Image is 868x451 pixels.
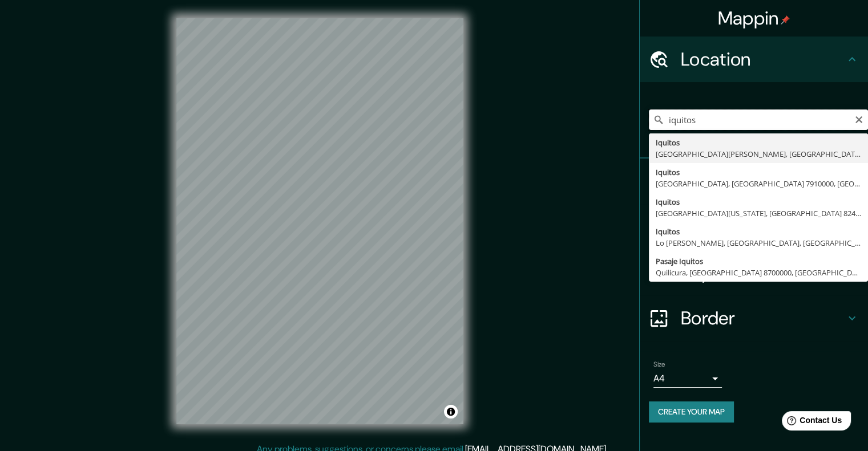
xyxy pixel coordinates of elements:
div: Iquitos [656,166,861,178]
input: Pick your city or area [649,109,868,130]
iframe: Help widget launcher [766,407,855,438]
img: pin-icon.png [781,15,790,25]
h4: Layout [681,261,845,284]
div: Iquitos [656,226,861,237]
h4: Border [681,307,845,330]
div: Location [640,36,868,82]
div: Pasaje Iquitos [656,255,861,267]
button: Clear [854,113,863,124]
canvas: Map [176,18,463,424]
div: Border [640,295,868,341]
div: Pins [640,159,868,204]
div: Quilicura, [GEOGRAPHIC_DATA] 8700000, [GEOGRAPHIC_DATA] [656,267,861,278]
label: Size [653,360,665,369]
h4: Location [681,48,845,71]
div: Iquitos [656,196,861,208]
div: [GEOGRAPHIC_DATA], [GEOGRAPHIC_DATA] 7910000, [GEOGRAPHIC_DATA] [656,178,861,189]
div: Style [640,204,868,250]
div: A4 [653,369,722,388]
h4: Mappin [718,7,790,30]
button: Toggle attribution [444,405,458,419]
button: Create your map [649,401,734,422]
div: Iquitos [656,137,861,148]
div: Lo [PERSON_NAME], [GEOGRAPHIC_DATA], [GEOGRAPHIC_DATA] [656,237,861,249]
div: [GEOGRAPHIC_DATA][US_STATE], [GEOGRAPHIC_DATA] 8240000, [GEOGRAPHIC_DATA] [656,208,861,219]
div: Layout [640,250,868,295]
div: [GEOGRAPHIC_DATA][PERSON_NAME], [GEOGRAPHIC_DATA] [656,148,861,160]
